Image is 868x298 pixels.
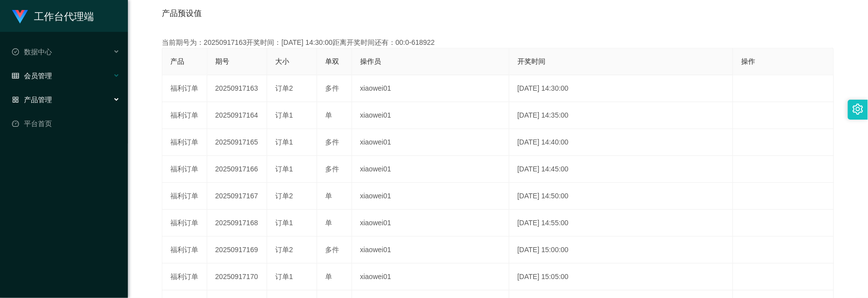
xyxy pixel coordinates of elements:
[325,138,339,146] span: 多件
[509,264,733,291] td: [DATE] 15:05:00
[352,210,509,237] td: xiaowei01
[207,183,267,210] td: 20250917167
[162,102,207,129] td: 福利订单
[34,0,94,32] h1: 工作台代理端
[325,192,332,200] span: 单
[517,57,545,65] span: 开奖时间
[207,264,267,291] td: 20250917170
[325,273,332,281] span: 单
[509,156,733,183] td: [DATE] 14:45:00
[162,183,207,210] td: 福利订单
[275,246,293,254] span: 订单2
[275,111,293,119] span: 订单1
[325,84,339,92] span: 多件
[12,72,19,79] i: 图标: table
[352,129,509,156] td: xiaowei01
[275,84,293,92] span: 订单2
[275,219,293,227] span: 订单1
[853,104,864,115] i: 图标: setting
[162,156,207,183] td: 福利订单
[325,111,332,119] span: 单
[12,96,52,104] span: 产品管理
[12,48,52,56] span: 数据中心
[509,129,733,156] td: [DATE] 14:40:00
[207,75,267,102] td: 20250917163
[741,57,755,65] span: 操作
[325,219,332,227] span: 单
[12,48,19,55] i: 图标: check-circle-o
[360,57,381,65] span: 操作员
[509,183,733,210] td: [DATE] 14:50:00
[509,75,733,102] td: [DATE] 14:30:00
[352,183,509,210] td: xiaowei01
[509,102,733,129] td: [DATE] 14:35:00
[325,165,339,173] span: 多件
[352,156,509,183] td: xiaowei01
[325,57,339,65] span: 单双
[12,12,94,20] a: 工作台代理端
[207,129,267,156] td: 20250917165
[275,192,293,200] span: 订单2
[275,138,293,146] span: 订单1
[352,237,509,264] td: xiaowei01
[207,237,267,264] td: 20250917169
[12,114,120,134] a: 图标: dashboard平台首页
[352,102,509,129] td: xiaowei01
[352,264,509,291] td: xiaowei01
[207,210,267,237] td: 20250917168
[12,10,28,24] img: logo.9652507e.png
[509,210,733,237] td: [DATE] 14:55:00
[352,75,509,102] td: xiaowei01
[12,96,19,103] i: 图标: appstore-o
[275,57,289,65] span: 大小
[162,129,207,156] td: 福利订单
[162,37,834,48] div: 当前期号为：20250917163开奖时间：[DATE] 14:30:00距离开奖时间还有：00:0-618922
[509,237,733,264] td: [DATE] 15:00:00
[207,156,267,183] td: 20250917166
[162,7,202,19] span: 产品预设值
[215,57,229,65] span: 期号
[275,273,293,281] span: 订单1
[162,264,207,291] td: 福利订单
[275,165,293,173] span: 订单1
[162,237,207,264] td: 福利订单
[325,246,339,254] span: 多件
[207,102,267,129] td: 20250917164
[162,210,207,237] td: 福利订单
[170,57,184,65] span: 产品
[12,72,52,80] span: 会员管理
[162,75,207,102] td: 福利订单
